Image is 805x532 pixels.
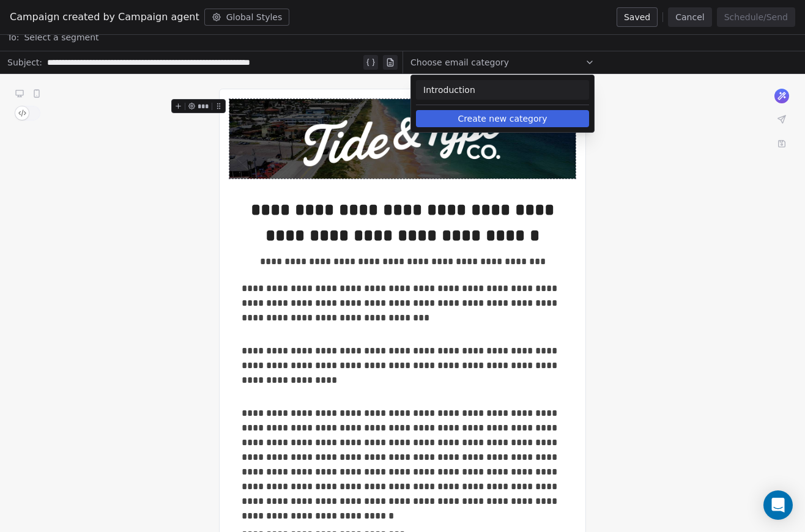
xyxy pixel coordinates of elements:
[10,10,199,24] span: Campaign created by Campaign agent
[7,56,42,72] span: Subject:
[416,110,589,127] button: Create new category
[423,84,582,96] span: Introduction
[416,80,589,100] div: Suggestions
[717,7,795,27] button: Schedule/Send
[204,9,290,26] button: Global Styles
[24,31,98,43] span: Select a segment
[410,56,509,68] span: Choose email category
[668,7,711,27] button: Cancel
[617,7,658,27] button: Saved
[7,31,19,43] span: To:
